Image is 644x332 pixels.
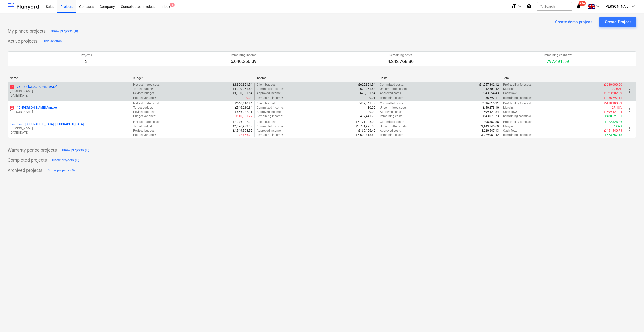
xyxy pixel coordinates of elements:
p: £-43,079.73 [483,114,499,118]
p: £-10,131.27 [236,114,252,118]
p: Cashflow : [503,91,517,96]
p: £-323,202.89 [604,91,622,96]
p: Net estimated cost : [133,101,160,106]
p: Remaining income : [257,133,283,137]
p: £169,106.40 [358,129,375,133]
p: -27.18% [611,106,622,110]
div: 126 -126 - [GEOGRAPHIC_DATA] [GEOGRAPHIC_DATA][PERSON_NAME][DATE]-[DATE] [10,122,129,135]
i: format_size [511,3,517,9]
p: £242,509.42 [482,87,499,91]
p: £-451,440.73 [604,129,622,133]
p: Approved costs : [380,91,402,96]
button: Show projects (0) [50,27,79,35]
p: Uncommitted costs : [380,87,407,91]
p: Projects [81,53,92,57]
p: Approved income : [257,129,281,133]
p: [PERSON_NAME] [10,126,129,131]
p: Target budget : [133,106,153,110]
div: Show projects (0) [51,28,78,34]
p: Remaining costs : [380,133,403,137]
div: Show projects (0) [62,147,89,153]
p: £437,441.78 [358,114,375,118]
p: £437,441.78 [358,101,375,106]
p: £3,143,745.69 [479,124,499,129]
p: £599,421.84 [482,110,499,114]
p: £0.00 [368,106,375,110]
p: Client budget : [257,120,276,124]
div: Show projects (0) [48,168,75,173]
span: more_vert [626,88,632,94]
p: Committed income : [257,124,284,129]
i: keyboard_arrow_down [595,3,601,9]
p: £1,405,852.85 [479,120,499,124]
p: £620,351.54 [358,87,375,91]
span: more_vert [626,107,632,113]
p: Remaining cashflow [544,53,572,57]
p: Approved income : [257,91,281,96]
p: £4,549,598.55 [233,129,252,133]
p: £596,615.21 [482,101,499,106]
p: Archived projects [8,167,42,173]
p: Profitability forecast : [503,120,532,124]
p: £4,376,932.33 [233,124,252,129]
p: £-356,797.11 [604,96,622,100]
div: Budget [133,76,252,80]
p: Client budget : [257,101,276,106]
p: £0.00 [368,110,375,114]
p: Remaining cashflow : [503,96,532,100]
p: Approved costs : [380,110,402,114]
p: £-172,666.22 [234,133,252,137]
p: £3,929,051.42 [479,133,499,137]
p: Approved costs : [380,129,402,133]
p: 3 [81,58,92,64]
p: Committed costs : [380,120,404,124]
p: £0.01 [368,96,375,100]
div: Create Project [605,19,631,25]
p: £-40,273.10 [483,106,499,110]
p: Remaining income : [257,114,283,118]
p: Revised budget : [133,91,155,96]
p: £546,210.84 [235,106,252,110]
p: £222,326.46 [605,120,622,124]
i: keyboard_arrow_down [517,3,523,9]
p: [PERSON_NAME] [10,110,129,114]
p: £4,602,818.60 [356,133,375,137]
span: 7 [10,85,14,89]
p: Remaining costs : [380,114,403,118]
div: Show projects (0) [52,157,79,163]
p: £-118,900.33 [604,101,622,106]
p: My pinned projects [8,28,46,34]
p: Cashflow : [503,129,517,133]
span: 99+ [579,1,586,6]
iframe: Chat Widget [619,308,644,332]
div: 2110 -[PERSON_NAME] Annexe[PERSON_NAME] [10,106,129,114]
p: Budget variance : [133,114,156,118]
p: £620,547.13 [482,129,499,133]
p: Margin : [503,124,514,129]
p: Approved income : [257,110,281,114]
p: £4,376,932.33 [233,120,252,124]
p: £556,342.11 [235,110,252,114]
button: Create Project [599,17,636,27]
button: Search [537,2,572,11]
i: keyboard_arrow_down [630,3,636,9]
p: [DATE] - [DATE] [10,131,129,135]
p: Remaining costs [388,53,414,57]
p: Committed costs : [380,83,404,87]
p: £1,300,351.54 [233,91,252,96]
button: Create demo project [550,17,597,27]
p: Remaining cashflow : [503,133,532,137]
span: 2 [10,106,14,110]
div: 7125 -The [GEOGRAPHIC_DATA][PERSON_NAME][DATE]-[DATE] [10,85,129,98]
div: Name [10,76,129,80]
button: Show projects (0) [61,146,91,154]
p: Budget variance : [133,133,156,137]
p: £356,797.11 [482,96,499,100]
p: £625,351.54 [358,83,375,87]
p: 125 - The [GEOGRAPHIC_DATA] [10,85,57,89]
div: Create demo project [555,19,592,25]
p: 5,040,260.39 [231,58,257,64]
p: Remaining income : [257,96,283,100]
p: Budget variance : [133,96,156,100]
